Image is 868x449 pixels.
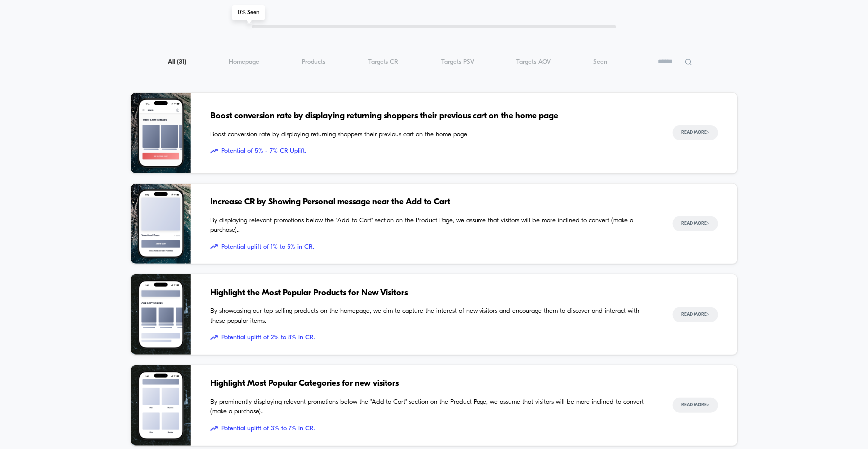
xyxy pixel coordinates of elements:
span: By displaying relevant promotions below the "Add to Cart" section on the Product Page, we assume ... [210,216,653,235]
img: Boost conversion rate by displaying returning shoppers their previous cart on the home page [131,93,191,173]
span: Seen [594,58,608,66]
span: Potential uplift of 2% to 8% in CR. [210,333,653,343]
img: By prominently displaying relevant promotions below the "Add to Cart" section on the Product Page... [131,365,191,446]
img: By showcasing our top-selling products on the homepage, we aim to capture the interest of new vis... [131,274,191,355]
button: Read More> [673,398,718,413]
span: Targets CR [368,58,398,66]
button: Read More> [673,125,718,140]
span: All [168,58,187,66]
span: Highlight the Most Popular Products for New Visitors [210,287,653,300]
span: Products [302,58,325,66]
span: Highlight Most Popular Categories for new visitors [210,377,653,390]
span: ( 31 ) [177,59,187,65]
span: Boost conversion rate by displaying returning shoppers their previous cart on the home page [210,130,653,140]
span: Potential of 5% - 7% CR Uplift. [210,146,653,156]
span: By prominently displaying relevant promotions below the "Add to Cart" section on the Product Page... [210,397,653,417]
span: Targets AOV [517,58,551,66]
span: Potential uplift of 3% to 7% in CR. [210,424,653,434]
span: Boost conversion rate by displaying returning shoppers their previous cart on the home page [210,110,653,123]
span: Potential uplift of 1% to 5% in CR. [210,242,653,252]
span: By showcasing our top-selling products on the homepage, we aim to capture the interest of new vis... [210,306,653,326]
button: Read More> [673,307,718,322]
img: By displaying relevant promotions below the "Add to Cart" section on the Product Page, we assume ... [131,184,191,264]
span: 0 % Seen [232,5,265,20]
span: Increase CR by Showing Personal message near the Add to Cart [210,196,653,209]
span: Homepage [229,58,259,66]
button: Read More> [673,216,718,231]
span: Targets PSV [441,58,474,66]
